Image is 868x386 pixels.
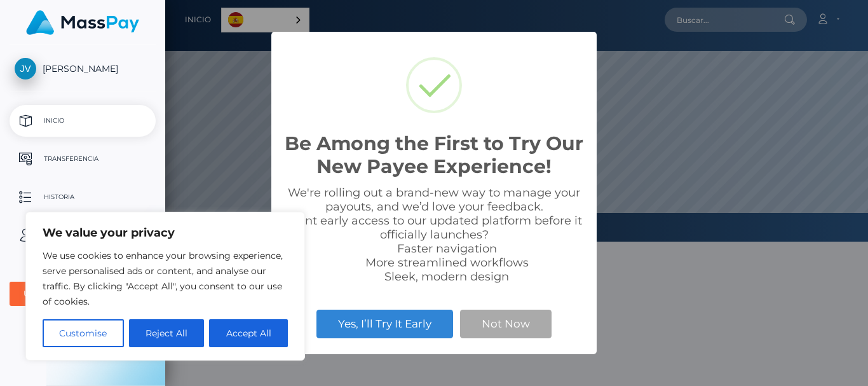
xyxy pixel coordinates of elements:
button: Not Now [460,310,552,338]
h2: Be Among the First to Try Our New Payee Experience! [284,132,584,178]
div: User Agreements [24,289,128,299]
p: We use cookies to enhance your browsing experience, serve personalised ads or content, and analys... [43,248,288,309]
p: Inicio [15,111,151,130]
button: Customise [43,319,124,347]
p: We value your privacy [43,225,288,240]
button: Reject All [129,319,205,347]
button: User Agreements [10,282,156,306]
p: Perfil del usuario [15,226,151,245]
span: [PERSON_NAME] [10,63,156,74]
button: Accept All [209,319,288,347]
div: We're rolling out a brand-new way to manage your payouts, and we’d love your feedback. Want early... [284,186,584,284]
button: Yes, I’ll Try It Early [316,310,453,338]
img: MassPay [26,10,139,35]
li: Faster navigation [309,242,584,256]
li: Sleek, modern design [309,270,584,284]
p: Historia [15,188,151,207]
li: More streamlined workflows [309,256,584,270]
p: Transferencia [15,149,151,169]
div: We value your privacy [25,212,305,361]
